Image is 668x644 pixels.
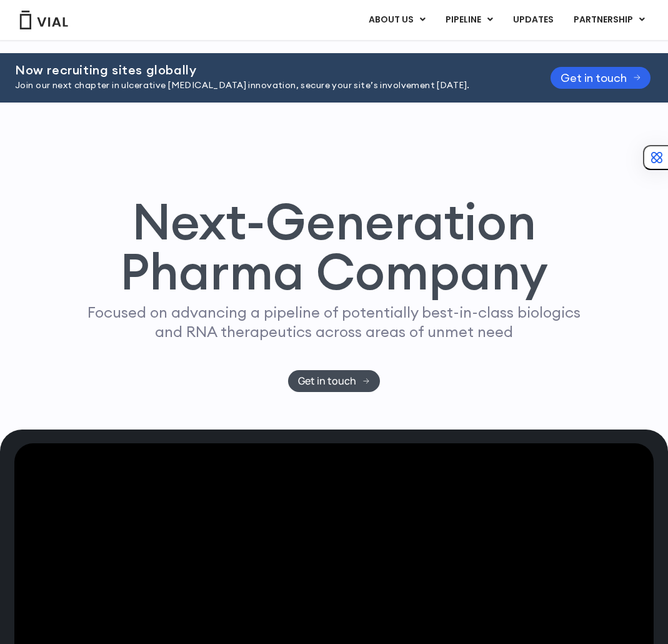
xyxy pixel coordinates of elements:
span: Get in touch [298,376,356,386]
img: Vial Logo [19,11,69,29]
a: ABOUT USMenu Toggle [359,9,435,31]
a: PARTNERSHIPMenu Toggle [564,9,655,31]
a: Get in touch [551,67,651,89]
a: PIPELINEMenu Toggle [436,9,502,31]
p: Join our next chapter in ulcerative [MEDICAL_DATA] innovation, secure your site’s involvement [DA... [15,79,519,93]
h1: Next-Generation Pharma Company [64,196,605,296]
span: Get in touch [561,73,627,83]
p: Focused on advancing a pipeline of potentially best-in-class biologics and RNA therapeutics acros... [82,303,586,341]
h2: Now recruiting sites globally [15,63,519,77]
a: Get in touch [288,370,380,392]
a: UPDATES [503,9,563,31]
